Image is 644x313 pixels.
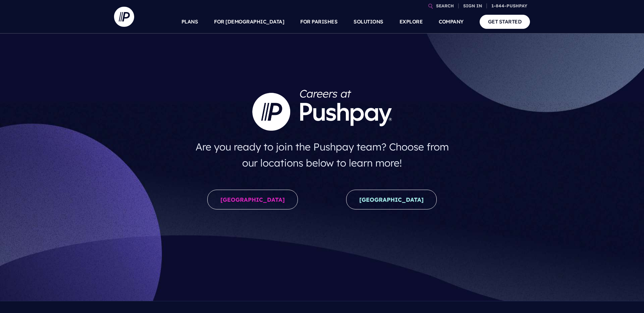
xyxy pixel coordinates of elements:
a: GET STARTED [480,15,530,28]
a: [GEOGRAPHIC_DATA] [207,190,298,209]
a: PLANS [181,10,198,34]
h4: Are you ready to join the Pushpay team? Choose from our locations below to learn more! [189,136,455,174]
a: FOR [DEMOGRAPHIC_DATA] [214,10,284,34]
a: EXPLORE [399,10,423,34]
a: FOR PARISHES [300,10,337,34]
a: [GEOGRAPHIC_DATA] [346,190,437,209]
a: COMPANY [439,10,464,34]
a: SOLUTIONS [354,10,383,34]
